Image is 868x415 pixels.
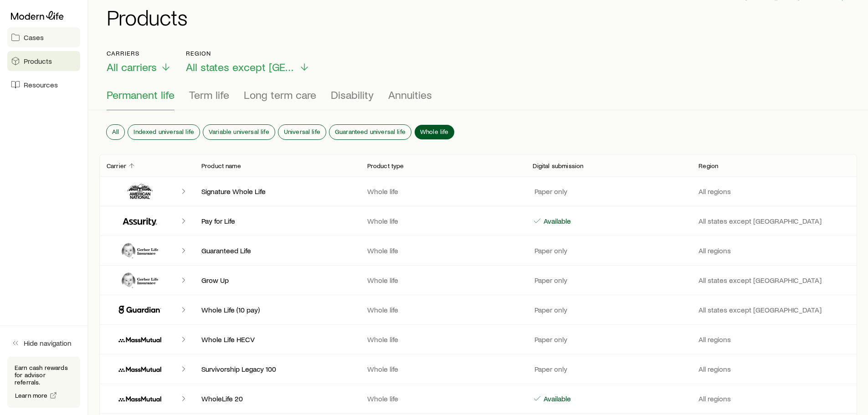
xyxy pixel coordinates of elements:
[367,162,404,169] p: Product type
[107,50,171,74] button: CarriersAll carriers
[699,335,850,344] p: All regions
[533,364,567,374] p: Paper only
[107,50,171,57] p: Carriers
[24,56,52,66] span: Products
[699,246,850,255] p: All regions
[699,187,850,196] p: All regions
[278,125,326,139] button: Universal life
[201,187,353,196] p: Signature Whole Life
[533,187,567,196] p: Paper only
[201,276,353,285] p: Grow Up
[244,88,316,101] span: Long term care
[542,216,571,225] p: Available
[284,128,320,135] span: Universal life
[107,125,124,139] button: All
[112,128,119,135] span: All
[542,394,571,403] p: Available
[7,27,80,47] a: Cases
[24,33,44,42] span: Cases
[533,305,567,314] p: Paper only
[201,162,241,169] p: Product name
[415,125,454,139] button: Whole life
[699,305,850,314] p: All states except [GEOGRAPHIC_DATA]
[367,394,519,403] p: Whole life
[24,80,58,89] span: Resources
[367,276,519,285] p: Whole life
[186,50,310,74] button: RegionAll states except [GEOGRAPHIC_DATA]
[107,6,857,28] h1: Products
[201,335,353,344] p: Whole Life HECV
[367,216,519,225] p: Whole life
[7,51,80,71] a: Products
[186,61,295,73] span: All states except [GEOGRAPHIC_DATA]
[335,128,406,135] span: Guaranteed universal life
[107,162,126,169] p: Carrier
[128,125,200,139] button: Indexed universal life
[203,125,275,139] button: Variable universal life
[699,364,850,374] p: All regions
[699,216,850,225] p: All states except [GEOGRAPHIC_DATA]
[331,88,374,101] span: Disability
[201,394,353,403] p: WholeLife 20
[367,335,519,344] p: Whole life
[699,276,850,285] p: All states except [GEOGRAPHIC_DATA]
[209,128,269,135] span: Variable universal life
[15,364,73,386] p: Earn cash rewards for advisor referrals.
[533,335,567,344] p: Paper only
[329,125,411,139] button: Guaranteed universal life
[367,364,519,374] p: Whole life
[367,246,519,255] p: Whole life
[7,357,80,408] div: Earn cash rewards for advisor referrals.Learn more
[533,276,567,285] p: Paper only
[201,216,353,225] p: Pay for Life
[7,75,80,95] a: Resources
[367,305,519,314] p: Whole life
[107,88,850,110] div: Product types
[186,50,310,57] p: Region
[201,364,353,374] p: Survivorship Legacy 100
[699,394,850,403] p: All regions
[201,305,353,314] p: Whole Life (10 pay)
[533,162,583,169] p: Digital submission
[201,246,353,255] p: Guaranteed Life
[699,162,718,169] p: Region
[15,392,48,399] span: Learn more
[107,88,175,101] span: Permanent life
[24,338,72,348] span: Hide navigation
[388,88,432,101] span: Annuities
[107,61,157,73] span: All carriers
[367,187,519,196] p: Whole life
[134,128,194,135] span: Indexed universal life
[189,88,229,101] span: Term life
[533,246,567,255] p: Paper only
[7,333,80,353] button: Hide navigation
[420,128,449,135] span: Whole life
